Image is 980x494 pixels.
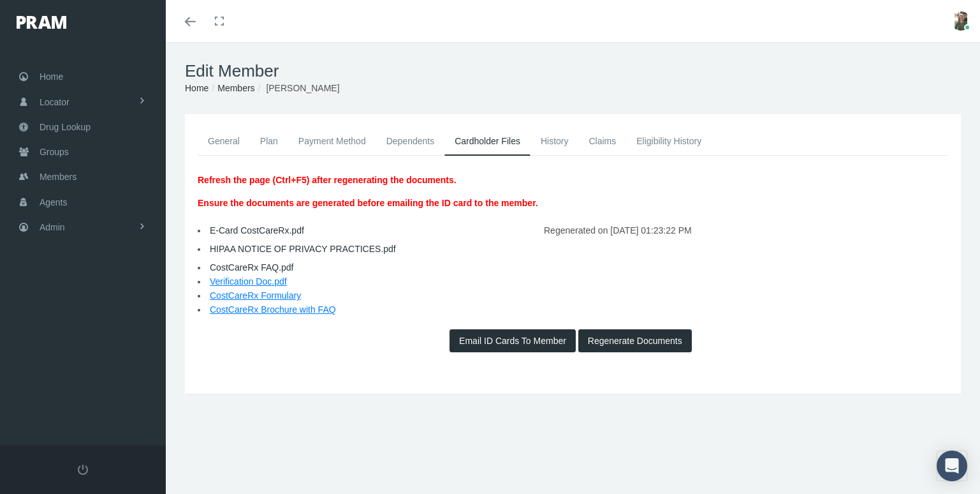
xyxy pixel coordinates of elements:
a: HIPAA NOTICE OF PRIVACY PRACTICES.pdf [210,244,396,254]
a: Plan [250,127,288,155]
a: Payment Method [288,127,376,155]
span: Members [40,165,77,189]
a: E-Card CostCareRx.pdf [210,225,304,236]
span: Locator [40,90,69,114]
a: Home [185,83,208,93]
a: CostCareRx FAQ.pdf [210,262,294,273]
a: History [530,127,579,155]
div: Open Intercom Messenger [937,451,967,481]
a: Cardholder Files [444,127,530,156]
a: CostCareRx Brochure with FAQ [210,304,336,315]
a: Eligibility History [626,127,712,155]
a: Verification Doc.pdf [210,276,287,287]
a: CostCareRx Formulary [210,290,301,301]
p: Ensure the documents are generated before emailing the ID card to the member. [198,196,538,210]
span: Drug Lookup [40,115,91,139]
span: Agents [40,190,68,214]
button: Email ID Cards To Member [450,329,576,352]
span: Home [40,64,63,89]
a: Claims [578,127,626,155]
h1: Edit Member [185,61,961,81]
img: S_Profile_Picture_15372.jpg [951,11,970,31]
a: Members [217,83,254,93]
div: Regenerated on [DATE] 01:23:22 PM [444,219,701,237]
span: Admin [40,215,65,239]
a: Dependents [376,127,445,155]
p: Refresh the page (Ctrl+F5) after regenerating the documents. [198,173,538,187]
button: Regenerate Documents [578,329,692,352]
span: [PERSON_NAME] [266,83,339,93]
img: PRAM_20_x_78.png [17,16,66,29]
span: Groups [40,140,69,164]
a: General [198,127,250,155]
